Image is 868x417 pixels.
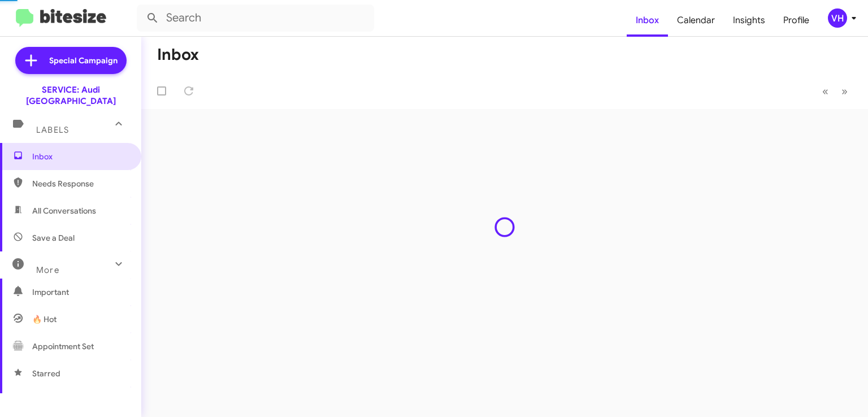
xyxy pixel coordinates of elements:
a: Calendar [668,4,724,37]
span: « [822,84,828,98]
span: Inbox [32,151,128,162]
span: 🔥 Hot [32,314,57,325]
h1: Inbox [157,46,199,64]
button: Previous [815,80,835,103]
a: Inbox [627,4,668,37]
span: Needs Response [32,178,128,189]
span: Special Campaign [49,55,118,66]
a: Profile [774,4,818,37]
nav: Page navigation example [816,80,854,103]
input: Search [137,5,374,32]
span: Appointment Set [32,341,94,352]
span: All Conversations [32,205,96,216]
a: Special Campaign [15,47,127,74]
button: Next [835,80,854,103]
span: Save a Deal [32,232,75,244]
div: VH [828,8,847,28]
span: Important [32,286,128,298]
button: VH [818,8,856,28]
a: Insights [724,4,774,37]
span: Starred [32,368,60,379]
span: » [841,84,848,98]
span: Labels [36,125,69,135]
span: More [36,265,59,275]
